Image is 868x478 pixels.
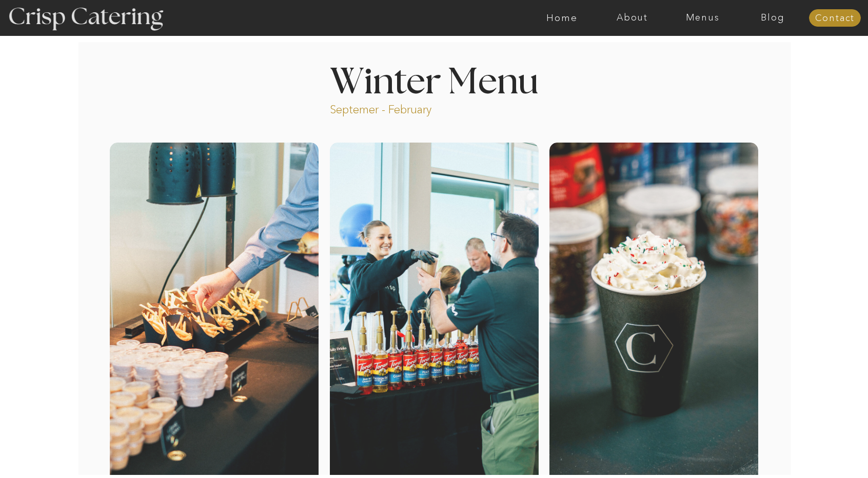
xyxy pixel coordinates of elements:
[527,13,597,23] a: Home
[597,13,667,23] a: About
[330,102,471,114] p: Septemer - February
[738,13,808,23] a: Blog
[291,65,577,95] h1: Winter Menu
[809,13,861,24] a: Contact
[667,13,738,23] a: Menus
